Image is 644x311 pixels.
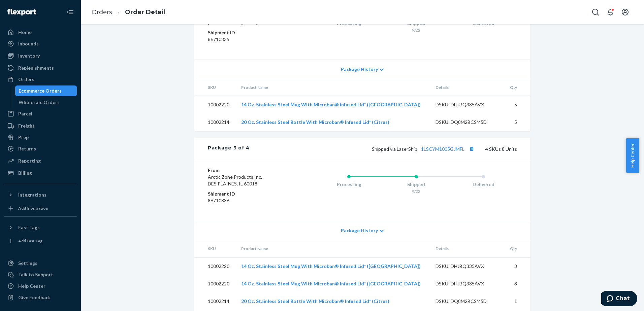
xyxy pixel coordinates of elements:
div: Wholesale Orders [19,99,60,106]
div: Integrations [18,192,46,198]
div: 4 SKUs 8 Units [250,144,517,153]
div: DSKU: DHJBQ335AVX [436,263,499,270]
div: Inbounds [18,40,39,47]
a: Prep [4,132,77,143]
button: Talk to Support [4,269,77,280]
a: Wholesale Orders [15,97,77,108]
button: Copy tracking number [467,144,476,153]
th: Details [430,79,504,96]
a: 20 Oz. Stainless Steel Bottle With Microban® Infused Lid* (Citrus) [241,119,389,125]
button: Open notifications [604,5,617,19]
a: Settings [4,258,77,269]
td: 3 [504,257,530,275]
div: Billing [18,170,32,176]
img: Flexport logo [7,9,36,15]
div: DSKU: DHJBQ335AVX [436,280,499,287]
a: Help Center [4,281,77,291]
a: 14 Oz. Stainless Steel Mug With Microban® Infused Lid* ([GEOGRAPHIC_DATA]) [241,281,421,286]
div: Parcel [18,110,32,117]
div: Package 3 of 4 [208,144,250,153]
dt: Shipment ID [208,191,288,197]
button: Open account menu [618,5,632,19]
div: Delivered [450,181,517,188]
th: Qty [504,240,530,257]
a: Inbounds [4,38,77,49]
dt: Shipment ID [208,29,288,36]
div: Prep [18,134,29,141]
div: Returns [18,145,36,152]
a: Freight [4,120,77,131]
a: 14 Oz. Stainless Steel Mug With Microban® Infused Lid* ([GEOGRAPHIC_DATA]) [241,102,421,107]
div: Inventory [18,53,40,59]
th: SKU [194,79,236,96]
span: Shipped via LaserShip [372,146,476,152]
div: Ecommerce Orders [19,88,62,94]
a: Add Integration [4,203,77,214]
span: Package History [341,227,378,234]
button: Help Center [626,138,639,173]
th: Details [430,240,504,257]
ol: breadcrumbs [86,2,170,22]
a: Home [4,27,77,38]
button: Close Navigation [63,5,77,19]
td: 5 [504,96,530,114]
div: DSKU: DHJBQ335AVX [436,101,499,108]
td: 10002220 [194,275,236,292]
th: SKU [194,240,236,257]
div: Help Center [18,283,45,289]
div: Add Integration [18,205,48,211]
div: Add Fast Tag [18,238,42,244]
div: Orders [18,76,34,83]
th: Product Name [236,79,430,96]
a: 20 Oz. Stainless Steel Bottle With Microban® Infused Lid* (Citrus) [241,298,389,304]
div: Talk to Support [18,271,53,278]
a: Billing [4,168,77,178]
a: Orders [4,74,77,85]
a: Orders [92,8,112,16]
dt: From [208,167,288,174]
span: Package History [341,66,378,73]
dd: 86710836 [208,197,288,204]
div: Fast Tags [18,224,40,231]
a: Parcel [4,108,77,119]
a: Add Fast Tag [4,236,77,246]
td: 3 [504,275,530,292]
div: Replenishments [18,65,54,71]
th: Qty [504,79,530,96]
td: 10002220 [194,257,236,275]
td: 10002214 [194,113,236,131]
span: Arctic Zone Products Inc. DES PLAINES, IL 60018 [208,174,262,186]
a: Order Detail [125,8,165,16]
td: 10002214 [194,292,236,310]
a: Reporting [4,155,77,166]
a: Ecommerce Orders [15,85,77,96]
button: Give Feedback [4,292,77,303]
div: Settings [18,260,37,267]
td: 10002220 [194,96,236,114]
div: DSKU: DQ8M2BCSM5D [436,119,499,126]
button: Integrations [4,189,77,200]
div: Freight [18,123,35,129]
div: DSKU: DQ8M2BCSM5D [436,298,499,305]
div: Reporting [18,158,41,164]
a: Inventory [4,50,77,61]
div: 9/22 [383,27,450,33]
th: Product Name [236,240,430,257]
button: Open Search Box [589,5,602,19]
td: 5 [504,113,530,131]
td: 1 [504,292,530,310]
iframe: Opens a widget where you can chat to one of our agents [601,291,637,308]
dd: 86710835 [208,36,288,43]
div: Home [18,29,32,36]
button: Fast Tags [4,222,77,233]
a: Returns [4,143,77,154]
div: Shipped [383,181,450,188]
a: 14 Oz. Stainless Steel Mug With Microban® Infused Lid* ([GEOGRAPHIC_DATA]) [241,263,421,269]
div: 9/22 [383,188,450,194]
a: Replenishments [4,63,77,73]
div: Give Feedback [18,294,51,301]
div: Processing [315,181,383,188]
a: 1LSCYM1005GJMFL [421,146,464,152]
